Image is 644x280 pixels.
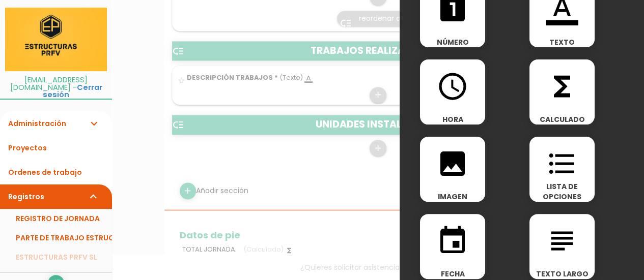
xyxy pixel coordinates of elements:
[529,181,595,202] span: LISTA DE OPCIONES
[529,37,595,47] span: TEXTO
[420,114,485,125] span: HORA
[436,147,469,180] i: image
[529,269,595,279] span: TEXTO LARGO
[420,192,485,202] span: IMAGEN
[420,269,485,279] span: FECHA
[546,225,578,257] i: subject
[436,70,469,103] i: access_time
[529,114,595,125] span: CALCULADO
[436,225,469,257] i: event
[546,70,578,103] i: functions
[546,147,578,180] i: format_list_bulleted
[420,37,485,47] span: NÚMERO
